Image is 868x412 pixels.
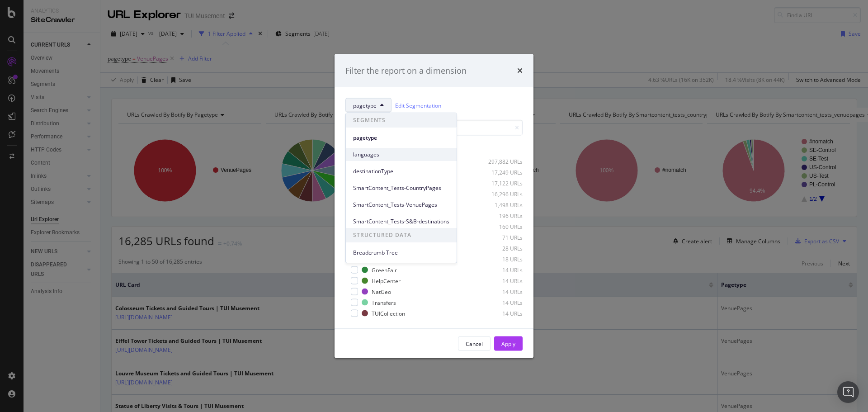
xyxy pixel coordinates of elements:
div: modal [335,54,533,358]
div: 14 URLs [478,288,523,295]
span: pagetype [353,134,449,142]
div: HelpCenter [372,277,401,284]
span: SmartContent_Tests-CountryPages [353,184,449,192]
span: languages [353,151,449,159]
div: 297,882 URLs [478,157,523,165]
span: destinationType [353,167,449,175]
a: Edit Segmentation [395,100,441,110]
button: pagetype [345,98,392,113]
div: Transfers [372,298,396,306]
div: GreenFair [372,266,397,274]
div: 196 URLs [478,212,523,219]
span: SmartContent_Tests-S&B-destinations [353,218,449,226]
div: 1,498 URLs [478,201,523,208]
div: Apply [501,340,515,347]
div: times [517,65,523,76]
span: Breadcrumb Tree [353,249,449,257]
div: NatGeo [372,288,391,295]
div: Open Intercom Messenger [837,381,859,403]
div: 17,249 URLs [478,168,523,176]
div: 14 URLs [478,277,523,284]
div: Filter the report on a dimension [345,65,467,76]
button: Cancel [458,336,491,351]
div: 18 URLs [478,255,523,263]
span: STRUCTURED DATA [346,228,457,242]
div: TUICollection [372,309,405,317]
span: SEGMENTS [346,113,457,128]
span: SmartContent_Tests-VenuePages [353,201,449,209]
div: 14 URLs [478,266,523,274]
button: Apply [494,336,523,351]
span: pagetype [353,101,377,109]
div: 17,122 URLs [478,179,523,187]
div: 16,296 URLs [478,190,523,198]
div: Cancel [466,340,483,347]
div: 71 URLs [478,233,523,241]
div: 14 URLs [478,298,523,306]
div: 160 URLs [478,223,523,230]
div: 28 URLs [478,244,523,252]
div: 14 URLs [478,309,523,317]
